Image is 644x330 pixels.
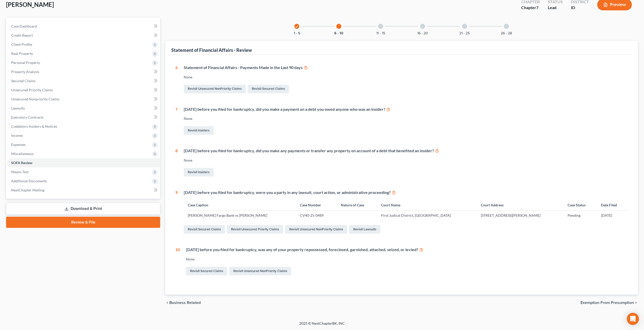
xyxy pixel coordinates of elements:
[184,75,628,80] div: None
[295,25,299,28] i: check
[501,32,512,35] button: 26 - 28
[184,200,296,210] th: Case Caption
[184,148,628,154] div: [DATE] before you filed for bankruptcy, did you make any payments or transfer any property on acc...
[11,188,44,192] span: NextChapter Mailing
[175,148,178,178] div: 8
[184,168,214,177] a: Revisit Insiders
[11,79,35,83] span: Secured Claims
[7,22,160,31] a: Case Dashboard
[548,5,563,11] div: Lead
[184,158,628,163] div: None
[7,31,160,40] a: Credit Report
[337,200,377,210] th: Nature of Case
[184,85,246,93] a: Revisit Unsecured NonPriority Claims
[175,106,178,136] div: 7
[564,200,597,210] th: Case Status
[296,211,337,220] td: CV40-25-0489
[11,142,26,147] span: Expenses
[627,313,639,325] div: Open Intercom Messenger
[11,151,34,156] span: Miscellaneous
[285,225,347,234] a: Revisit Unsecured NonPriority Claims
[6,203,160,215] a: Download & Print
[7,104,160,113] a: Lawsuits
[376,32,385,35] button: 11 - 15
[580,301,634,305] span: Exemption from Presumption
[6,217,160,228] a: Review & File
[11,124,57,128] span: Codebtors Insiders & Notices
[296,200,337,210] th: Case Number
[7,76,160,85] a: Secured Claims
[11,33,33,37] span: Credit Report
[294,32,300,35] button: 1 - 5
[477,211,564,220] td: [STREET_ADDRESS][PERSON_NAME]
[229,267,291,275] a: Revisit Unsecured NonPriority Claims
[11,179,47,183] span: Additional Documents
[184,65,628,71] div: Statement of Financial Affairs - Payments Made in the Last 90 days
[186,267,227,275] a: Revisit Secured Claims
[11,24,37,28] span: Case Dashboard
[377,211,477,220] td: First Judical District, [GEOGRAPHIC_DATA]
[571,5,589,11] div: ID
[184,225,225,234] a: Revisit Secured Claims
[11,70,39,74] span: Property Analysis
[7,95,160,104] a: Unsecured Nonpriority Claims
[580,301,638,305] button: Exemption from Presumption chevron_right
[7,113,160,122] a: Executory Contracts
[377,200,477,210] th: Court Name
[184,106,628,112] div: [DATE] before you filed for bankruptcy, did you make a payment on a debt you owed anyone who was ...
[11,88,53,92] span: Unsecured Priority Claims
[186,247,628,253] div: [DATE] before you filed for bankruptcy, was any of your property repossessed, foreclosed, garnish...
[11,51,33,56] span: Real Property
[178,321,466,330] div: 2025 © NextChapterBK, INC
[184,126,214,135] a: Revisit Insiders
[597,211,628,220] td: [DATE]
[175,247,180,276] div: 10
[521,5,540,11] div: Chapter
[7,186,160,195] a: NextChapter Mailing
[7,67,160,76] a: Property Analysis
[184,190,628,195] div: [DATE] before you filed for bankruptcy, were you a party in any lawsuit, court action, or adminis...
[417,32,428,35] button: 16 - 20
[165,301,201,305] button: chevron_left Business Related
[165,301,169,305] i: chevron_left
[11,60,40,65] span: Personal Property
[175,65,178,94] div: 6
[11,161,32,165] span: SOFA Review
[11,42,32,47] span: Client Profile
[171,47,252,53] div: Statement of Financial Affairs - Review
[11,170,29,174] span: Means Test
[186,257,628,262] div: None
[459,32,470,35] button: 21 - 25
[634,301,638,305] i: chevron_right
[349,225,380,234] a: Revisit Lawsuits
[7,85,160,95] a: Unsecured Priority Claims
[6,1,54,8] span: [PERSON_NAME]
[175,190,178,235] div: 9
[7,158,160,167] a: SOFA Review
[564,211,597,220] td: Pending
[597,200,628,210] th: Date Filed
[536,5,538,10] span: 7
[334,32,343,35] button: 6 - 10
[184,116,628,121] div: None
[11,106,25,110] span: Lawsuits
[169,301,201,305] span: Business Related
[11,97,59,101] span: Unsecured Nonpriority Claims
[227,225,283,234] a: Revisit Unsecured Priority Claims
[248,85,289,93] a: Revisit Secured Claims
[477,200,564,210] th: Court Address
[11,115,44,119] span: Executory Contracts
[11,133,23,138] span: Income
[184,211,296,220] td: [PERSON_NAME] Fargo Bank vs [PERSON_NAME]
